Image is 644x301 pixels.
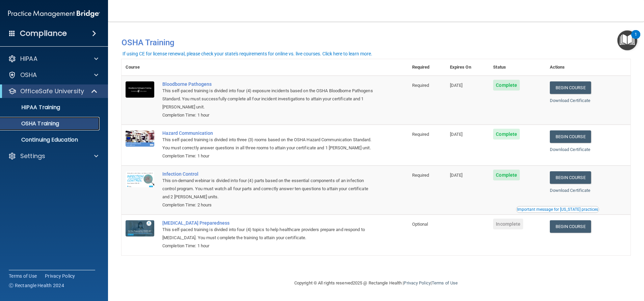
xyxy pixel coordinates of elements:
span: [DATE] [450,173,463,178]
a: Begin Course [550,171,591,184]
span: Complete [493,80,520,91]
span: Complete [493,129,520,140]
p: OfficeSafe University [20,87,84,95]
div: This self-paced training is divided into three (3) rooms based on the OSHA Hazard Communication S... [162,136,374,152]
a: Download Certificate [550,98,591,103]
a: Infection Control [162,171,374,177]
span: Required [412,173,429,178]
span: Ⓒ Rectangle Health 2024 [9,282,64,289]
div: This self-paced training is divided into four (4) topics to help healthcare providers prepare and... [162,226,374,242]
th: Actions [546,59,631,76]
div: Copyright © All rights reserved 2025 @ Rectangle Health | | [253,272,499,294]
a: Settings [8,152,98,160]
th: Expires On [446,59,489,76]
p: OSHA Training [4,120,59,127]
a: Begin Course [550,130,591,143]
span: [DATE] [450,83,463,88]
a: OSHA [8,71,98,79]
a: Privacy Policy [45,273,75,279]
a: Bloodborne Pathogens [162,81,374,87]
a: Begin Course [550,81,591,94]
button: Open Resource Center, 1 new notification [617,30,637,50]
a: Hazard Communication [162,130,374,136]
span: Required [412,83,429,88]
a: Download Certificate [550,147,591,152]
div: This on-demand webinar is divided into four (4) parts based on the essential components of an inf... [162,177,374,201]
th: Required [408,59,446,76]
a: Terms of Use [432,280,458,285]
a: Privacy Policy [404,280,430,285]
p: HIPAA Training [4,104,60,111]
a: Begin Course [550,220,591,233]
th: Course [122,59,158,76]
a: HIPAA [8,55,98,63]
a: Download Certificate [550,188,591,193]
span: Required [412,132,429,137]
a: [MEDICAL_DATA] Preparedness [162,220,374,226]
button: Read this if you are a dental practitioner in the state of CA [516,206,599,213]
span: Complete [493,170,520,180]
div: Completion Time: 2 hours [162,201,374,209]
h4: Compliance [20,29,67,38]
span: [DATE] [450,132,463,137]
p: Settings [20,152,45,160]
a: Terms of Use [9,273,37,279]
th: Status [489,59,545,76]
div: This self-paced training is divided into four (4) exposure incidents based on the OSHA Bloodborne... [162,87,374,111]
div: Important message for [US_STATE] practices [517,207,598,211]
span: Optional [412,222,428,227]
p: HIPAA [20,55,37,63]
a: OfficeSafe University [8,87,98,95]
div: 1 [635,34,637,43]
button: If using CE for license renewal, please check your state's requirements for online vs. live cours... [122,50,373,57]
p: Continuing Education [4,136,97,143]
div: Completion Time: 1 hour [162,242,374,250]
p: OSHA [20,71,37,79]
h4: OSHA Training [122,38,630,47]
div: If using CE for license renewal, please check your state's requirements for online vs. live cours... [123,51,372,56]
span: Incomplete [493,219,523,229]
div: Completion Time: 1 hour [162,152,374,160]
div: Completion Time: 1 hour [162,111,374,119]
img: PMB logo [8,7,100,21]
